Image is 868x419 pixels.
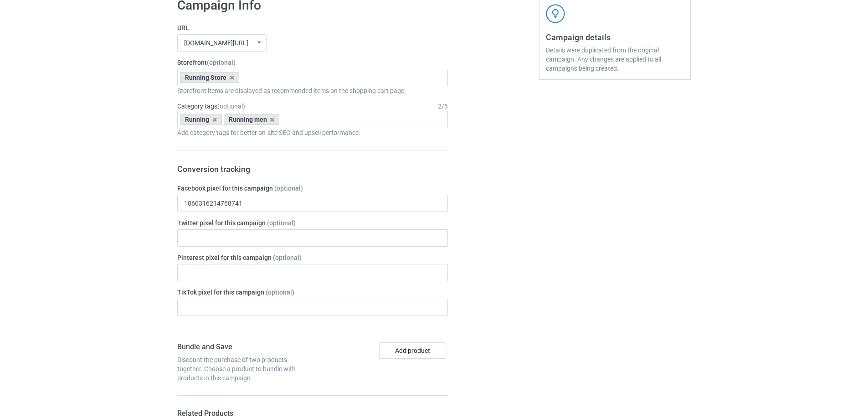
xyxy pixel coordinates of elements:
span: (optional) [274,185,303,192]
h4: Related Products [177,409,309,419]
label: TikTok pixel for this campaign [177,288,448,297]
div: Storefront items are displayed as recommended items on the shopping cart page. [177,86,448,95]
label: Facebook pixel for this campaign [177,184,448,193]
div: Running men [224,114,280,125]
div: [DOMAIN_NAME][URL] [184,40,248,46]
label: Twitter pixel for this campaign [177,218,448,228]
span: (optional) [217,103,245,110]
label: URL [177,23,448,32]
img: svg+xml;base64,PD94bWwgdmVyc2lvbj0iMS4wIiBlbmNvZGluZz0iVVRGLTgiPz4KPHN2ZyB3aWR0aD0iNDJweCIgaGVpZ2... [546,4,565,23]
div: Discount the purchase of two products together. Choose a product to bundle with products in this ... [177,355,309,383]
div: 2 / 6 [438,102,448,111]
label: Storefront [177,58,448,67]
div: Add category tags for better on-site SEO and upsell performance. [177,128,448,137]
h3: Campaign details [546,32,684,42]
div: Running [180,114,222,125]
h4: Bundle and Save [177,342,309,352]
button: Add product [379,342,446,359]
label: Category tags [177,102,245,111]
h3: Conversion tracking [177,164,448,174]
div: Running Store [180,72,239,83]
span: (optional) [266,289,294,296]
label: Pinterest pixel for this campaign [177,253,448,262]
span: (optional) [207,59,236,66]
span: (optional) [267,219,296,227]
div: Details were duplicated from the original campaign. Any changes are applied to all campaigns bein... [546,46,684,73]
span: (optional) [273,254,302,261]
